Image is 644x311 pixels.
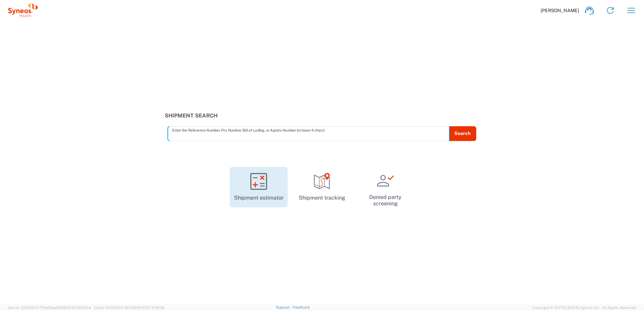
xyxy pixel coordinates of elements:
[64,306,91,310] span: [DATE] 09:51:04
[293,167,351,207] a: Shipment tracking
[356,167,414,212] a: Denied party screening
[449,126,476,141] button: Search
[541,7,579,13] span: [PERSON_NAME]
[293,305,310,309] a: Feedback
[138,306,165,310] span: [DATE] 10:16:38
[8,306,91,310] span: Server: 2025.20.0-710e05ee653
[532,305,636,311] span: Copyright © [DATE]-[DATE] Agistix Inc., All Rights Reserved
[94,306,165,310] span: Client: 2025.20.0-8b113f4
[230,167,288,207] a: Shipment estimator
[165,112,480,119] h3: Shipment Search
[276,305,293,309] a: Support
